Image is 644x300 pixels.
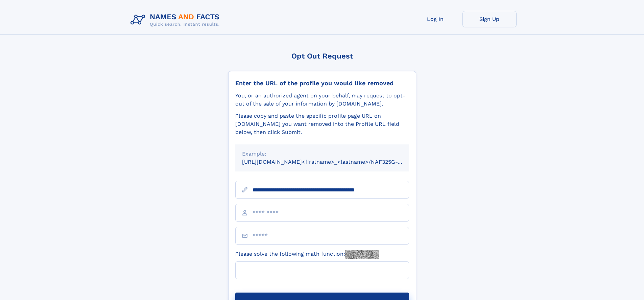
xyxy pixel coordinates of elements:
img: Logo Names and Facts [128,11,225,29]
label: Please solve the following math function: [235,250,379,259]
a: Sign Up [462,11,517,27]
div: Enter the URL of the profile you would like removed [235,79,409,87]
div: Please copy and paste the specific profile page URL on [DOMAIN_NAME] you want removed into the Pr... [235,112,409,136]
a: Log In [408,11,462,27]
small: [URL][DOMAIN_NAME]<firstname>_<lastname>/NAF325G-xxxxxxxx [242,159,422,165]
div: You, or an authorized agent on your behalf, may request to opt-out of the sale of your informatio... [235,92,409,108]
div: Example: [242,150,402,158]
div: Opt Out Request [228,52,416,60]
